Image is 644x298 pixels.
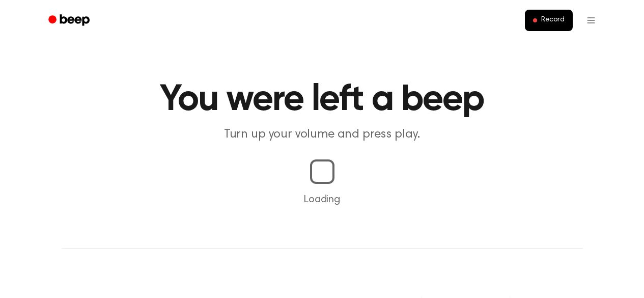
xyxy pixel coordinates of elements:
[41,11,99,31] a: Beep
[62,82,583,118] h1: You were left a beep
[541,16,564,25] span: Record
[127,126,518,143] p: Turn up your volume and press play.
[12,192,632,207] p: Loading
[579,8,603,33] button: Open menu
[525,10,572,31] button: Record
